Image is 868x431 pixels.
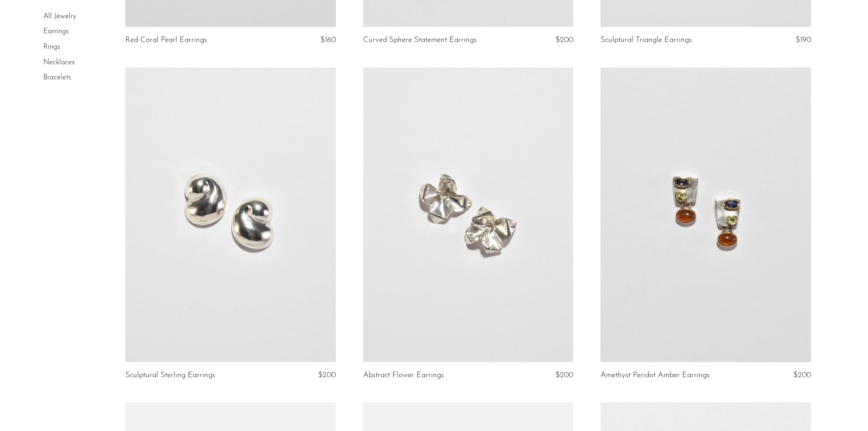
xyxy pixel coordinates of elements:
a: Curved Sphere Statement Earrings [363,36,477,44]
a: Bracelets [43,74,71,81]
span: $200 [555,371,573,379]
span: $200 [793,371,811,379]
a: Rings [43,43,60,51]
span: $200 [555,36,573,44]
span: $200 [318,371,336,379]
a: Red Coral Pearl Earrings [125,36,207,44]
span: $190 [796,36,811,44]
a: Necklaces [43,59,75,66]
a: Amethyst Peridot Amber Earrings [601,371,709,379]
a: All Jewelry [43,13,76,20]
a: Earrings [43,28,69,36]
a: Abstract Flower Earrings [363,371,444,379]
span: $160 [320,36,336,44]
a: Sculptural Sterling Earrings [125,371,215,379]
a: Sculptural Triangle Earrings [601,36,692,44]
